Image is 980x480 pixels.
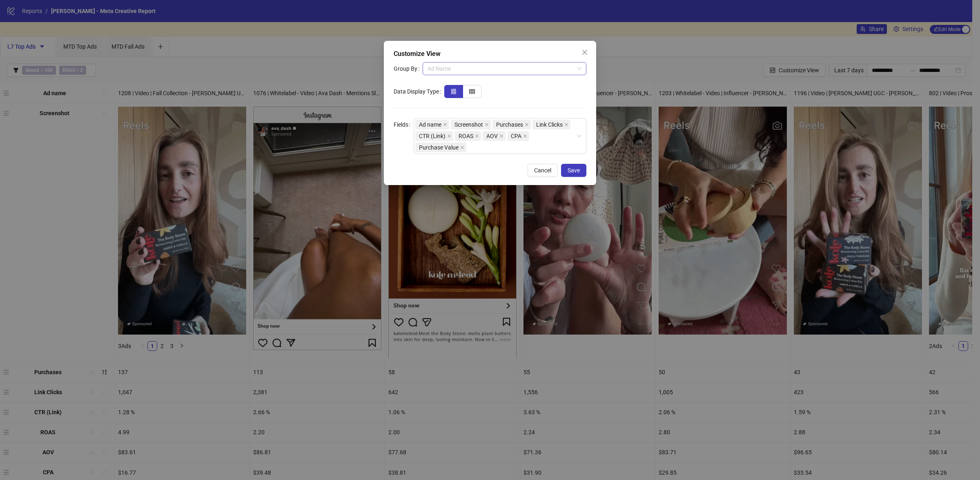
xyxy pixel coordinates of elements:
span: close [581,49,588,56]
label: Fields [394,118,414,131]
button: Close [578,46,591,59]
span: close [485,123,489,127]
span: Ad name [415,120,449,129]
span: close [564,123,568,127]
span: CTR (Link) [415,131,453,141]
span: table [469,89,475,94]
span: Link Clicks [536,120,563,129]
span: Cancel [534,167,551,174]
button: Cancel [528,164,558,177]
span: insert-row-left [451,89,457,94]
span: close [525,123,529,127]
span: Save [568,167,580,174]
span: ROAS [455,131,481,141]
span: CPA [507,131,529,141]
div: Customize View [394,49,586,59]
span: close [499,134,503,138]
span: AOV [486,132,498,141]
span: close [447,134,451,138]
span: Purchase Value [419,143,459,152]
button: Save [561,164,586,177]
span: Screenshot [454,120,483,129]
span: Ad name [419,120,441,129]
span: close [460,145,464,150]
span: CPA [511,132,521,141]
span: Purchases [496,120,523,129]
span: Purchase Value [415,143,466,152]
span: close [523,134,527,138]
span: AOV [483,131,506,141]
span: close [443,123,447,127]
span: CTR (Link) [419,132,445,141]
span: Screenshot [451,120,491,129]
label: Group By [394,62,423,75]
label: Data Display Type [394,85,444,98]
span: Ad Name [428,63,581,75]
span: close [475,134,479,138]
span: Link Clicks [532,120,570,129]
span: ROAS [459,132,473,141]
span: Purchases [492,120,531,129]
